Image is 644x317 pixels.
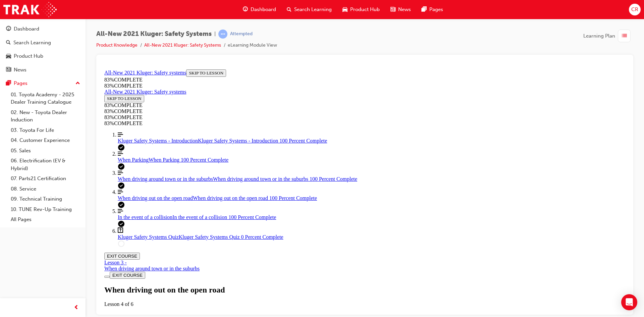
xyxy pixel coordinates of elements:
span: search-icon [287,5,291,14]
div: Pages [14,80,28,87]
div: 83 % COMPLETE [3,36,97,42]
nav: Course Outline [3,65,524,180]
section: Course Information [3,3,524,22]
a: 06. Electrification (EV & Hybrid) [8,156,83,173]
a: All Pages [8,214,83,225]
img: Trak [3,2,57,17]
a: Search Learning [3,37,83,49]
a: news-iconNews [385,3,416,16]
span: news-icon [390,5,395,14]
a: 05. Sales [8,146,83,156]
span: pages-icon [6,81,11,87]
span: CR [631,6,638,13]
span: car-icon [6,53,11,59]
span: search-icon [6,40,11,46]
a: Product Hub [3,50,83,62]
span: pages-icon [422,5,427,14]
div: 83 % COMPLETE [3,42,97,48]
section: Course Information [3,22,97,48]
span: Dashboard [251,6,276,13]
span: Search Learning [294,6,332,13]
a: Dashboard [3,23,83,35]
button: Toggle Course Overview [3,209,8,211]
span: Learning Plan [583,32,615,40]
a: guage-iconDashboard [237,3,281,16]
span: Pages [429,6,443,13]
button: Pages [3,77,83,90]
a: 02. New - Toyota Dealer Induction [8,107,83,125]
button: Learning Plan [583,30,633,42]
a: 08. Service [8,184,83,194]
span: learningRecordVerb_ATTEMPT-icon [218,30,227,39]
div: When driving around town or in the suburbs [3,199,524,205]
section: Course Overview [3,3,524,180]
a: 01. Toyota Academy - 2025 Dealer Training Catalogue [8,90,83,107]
span: guage-icon [6,26,11,32]
div: 83 % COMPLETE [3,16,524,22]
span: | [214,30,216,38]
a: 03. Toyota For Life [8,125,83,136]
div: 83 % COMPLETE [3,10,524,16]
a: 09. Technical Training [8,194,83,204]
a: pages-iconPages [416,3,448,16]
span: All-New 2021 Kluger: Safety Systems [96,30,212,38]
span: up-icon [75,79,80,88]
span: news-icon [6,67,11,73]
div: Dashboard [14,25,39,33]
span: list-icon [622,32,627,40]
a: 10. TUNE Rev-Up Training [8,204,83,215]
div: Lesson 4 of 6 [3,234,524,241]
a: Lesson 3 - When driving around town or in the suburbs [3,193,524,205]
button: SKIP TO LESSON [85,3,124,10]
span: Product Hub [350,6,380,13]
a: search-iconSearch Learning [281,3,337,16]
button: DashboardSearch LearningProduct HubNews [3,21,83,77]
a: News [3,64,83,76]
div: Attempted [230,31,253,37]
a: All-New 2021 Kluger: Safety systems [3,22,85,28]
button: CR [629,4,641,15]
li: eLearning Module View [228,42,277,49]
div: Product Hub [14,52,43,60]
button: EXIT COURSE [3,186,38,193]
div: Lesson 3 - [3,193,524,205]
button: SKIP TO LESSON [3,28,43,36]
div: 83 % COMPLETE [3,54,524,60]
span: prev-icon [74,304,79,312]
a: All-New 2021 Kluger: Safety systems [3,3,85,9]
h1: When driving out on the open road [3,219,524,228]
a: 07. Parts21 Certification [8,173,83,184]
span: guage-icon [243,5,248,14]
span: News [398,6,411,13]
a: car-iconProduct Hub [337,3,385,16]
div: Search Learning [13,39,51,47]
div: News [14,66,26,74]
div: Open Intercom Messenger [621,294,637,310]
div: 83 % COMPLETE [3,48,524,54]
a: 04. Customer Experience [8,135,83,146]
span: car-icon [342,5,347,14]
section: Lesson Header [3,219,524,241]
a: All-New 2021 Kluger: Safety Systems [144,42,221,48]
a: Product Knowledge [96,42,138,48]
